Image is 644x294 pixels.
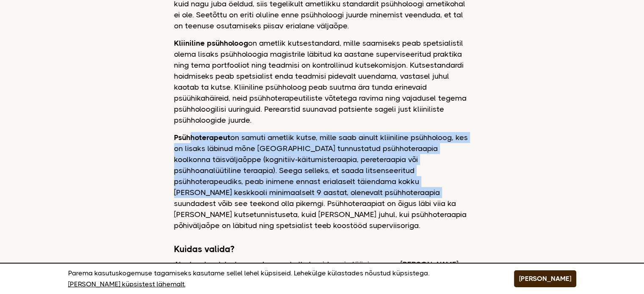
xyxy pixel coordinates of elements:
b: Kliiniline psühholoog [174,39,248,47]
p: on ametlik kutsestandard, mille saamiseks peab spetsialistil olema lisaks psühholoogia magistrile... [174,38,470,126]
p: Parema kasutuskogemuse tagamiseks kasutame sellel lehel küpsiseid. Lehekülge külastades nõustud k... [68,268,493,290]
b: Psühhoterapeut [174,133,230,142]
button: [PERSON_NAME] [514,270,576,287]
h3: Kuidas valida? [174,244,470,255]
p: on samuti ametlik kutse, mille saab ainult kliiniline psühholoog, kes on lisaks läbinud mõne [GEO... [174,132,470,231]
a: [PERSON_NAME] küpsistest lähemalt. [68,279,185,290]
